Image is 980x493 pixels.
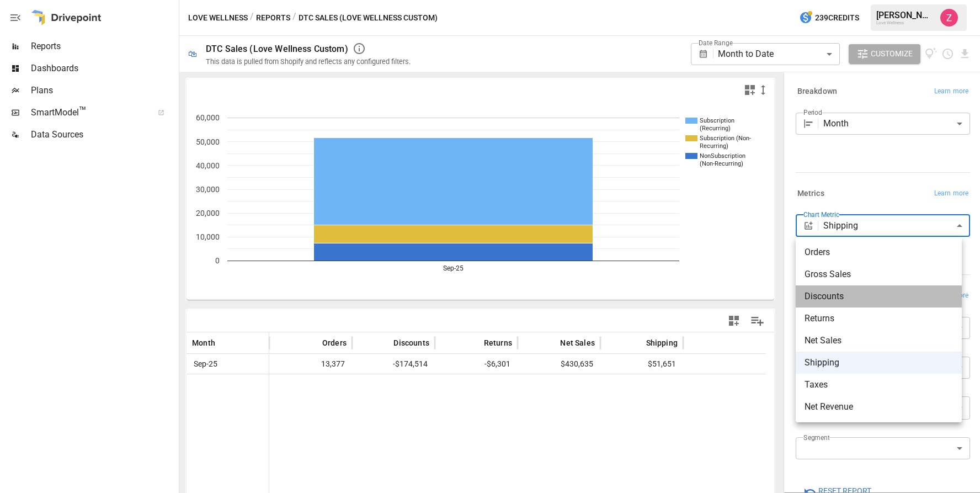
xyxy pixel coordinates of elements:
span: Net Sales [805,334,953,347]
span: Discounts [805,290,953,303]
span: Orders [805,246,953,259]
span: Returns [805,312,953,325]
span: Gross Sales [805,268,953,281]
span: Shipping [805,356,953,369]
span: Net Revenue [805,400,953,414]
span: Taxes [805,378,953,391]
